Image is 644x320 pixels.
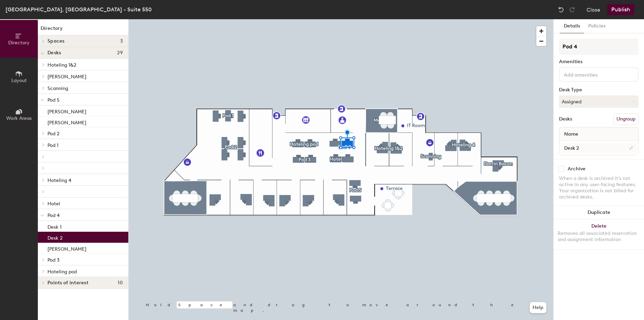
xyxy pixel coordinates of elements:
[120,38,123,44] span: 3
[6,115,32,121] span: Work Areas
[559,87,638,93] div: Desk Type
[559,116,572,122] div: Desks
[47,257,60,263] span: Pod 3
[47,85,68,91] span: Scanning
[613,113,638,125] button: Ungroup
[47,142,58,148] span: Pod 1
[11,78,27,83] span: Layout
[47,280,88,286] span: Points of interest
[554,219,644,250] button: DeleteRemoves all associated reservation and assignment information
[554,206,644,219] button: Duplicate
[38,25,128,35] h1: Directory
[562,70,624,78] input: Add amenities
[8,40,30,46] span: Directory
[559,59,638,65] div: Amenities
[47,269,77,275] span: Hoteling pod
[47,50,61,56] span: Desks
[47,38,65,44] span: Spaces
[558,6,565,13] img: Undo
[47,118,86,126] p: [PERSON_NAME]
[117,50,123,56] span: 29
[584,19,610,33] button: Policies
[47,107,86,115] p: [PERSON_NAME]
[561,143,637,153] input: Unnamed desk
[561,128,582,140] span: Name
[587,4,600,15] button: Close
[47,213,60,218] span: Pod 4
[47,74,86,80] span: [PERSON_NAME]
[47,244,86,252] p: [PERSON_NAME]
[568,166,586,172] div: Archive
[607,4,634,15] button: Publish
[6,5,152,14] div: [GEOGRAPHIC_DATA], [GEOGRAPHIC_DATA] - Suite 550
[569,6,576,13] img: Redo
[47,62,76,68] span: Hoteling 1&2
[47,97,60,103] span: Pod 5
[559,175,638,200] div: When a desk is archived it's not active in any user-facing features. Your organization is not bil...
[47,178,71,183] span: Hoteling 4
[47,222,62,230] p: Desk 1
[47,201,60,207] span: Hotel
[47,131,60,137] span: Pod 2
[47,233,63,241] p: Desk 2
[530,302,546,313] button: Help
[558,230,640,243] div: Removes all associated reservation and assignment information
[559,95,638,108] button: Assigned
[560,19,584,33] button: Details
[118,280,123,286] span: 10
